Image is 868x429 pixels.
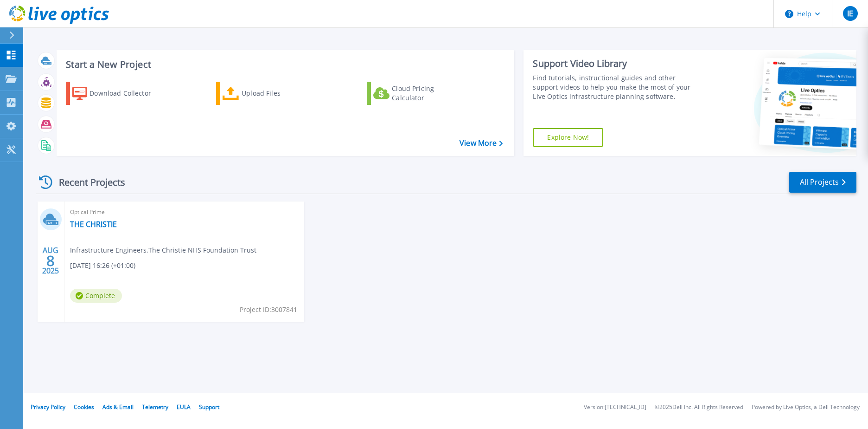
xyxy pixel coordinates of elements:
a: Support [199,403,219,411]
a: Cloud Pricing Calculator [367,82,470,105]
span: [DATE] 16:26 (+01:00) [70,260,135,271]
span: Project ID: 3007841 [240,305,297,315]
a: Telemetry [142,403,168,411]
a: Download Collector [66,82,169,105]
a: View More [460,139,503,148]
div: Download Collector [89,84,164,103]
span: Optical Prime [70,207,299,217]
a: Privacy Policy [31,403,65,411]
li: © 2025 Dell Inc. All Rights Reserved [655,404,743,410]
a: Cookies [74,403,94,411]
div: AUG 2025 [42,244,59,278]
div: Support Video Library [533,58,702,70]
li: Powered by Live Optics, a Dell Technology [752,404,860,410]
a: Ads & Email [102,403,134,411]
span: IE [847,10,853,17]
span: 8 [46,257,55,265]
a: THE CHRISTIE [70,220,117,229]
div: Find tutorials, instructional guides and other support videos to help you make the most of your L... [533,73,702,101]
div: Recent Projects [36,171,138,194]
h3: Start a New Project [66,59,503,70]
div: Cloud Pricing Calculator [392,84,466,103]
a: All Projects [789,172,856,193]
a: EULA [177,403,191,411]
span: Complete [70,289,122,303]
li: Version: [TECHNICAL_ID] [584,404,646,410]
span: Infrastructure Engineers , The Christie NHS Foundation Trust [70,245,256,255]
div: Upload Files [242,84,316,103]
a: Upload Files [216,82,319,105]
a: Explore Now! [533,128,603,147]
